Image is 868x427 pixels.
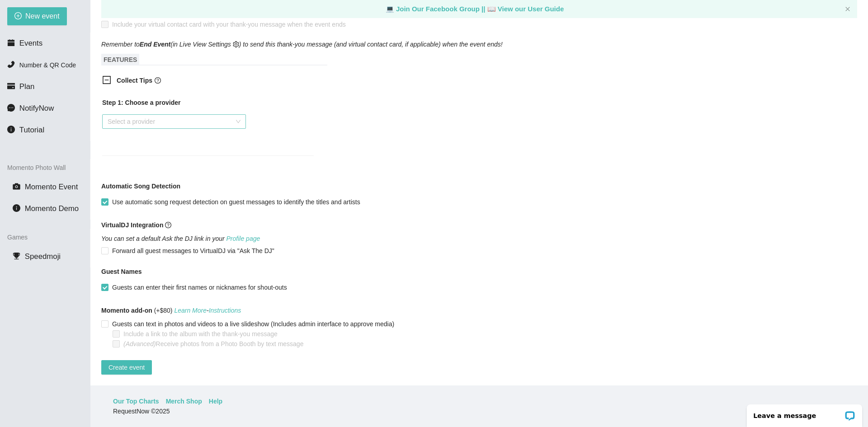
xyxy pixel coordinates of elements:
span: Speedmoji [25,252,61,261]
span: trophy [13,252,20,260]
div: Collect Tipsquestion-circle [95,70,321,92]
b: End Event [140,41,170,48]
span: Include a link to the album with the thank-you message [120,329,281,339]
b: Momento add-on [101,307,152,314]
span: Number & QR Code [19,61,76,69]
span: Forward all guest messages to VirtualDJ via "Ask The DJ" [108,246,278,256]
span: minus-square [102,75,111,84]
span: Plan [19,82,35,91]
a: Help [209,396,222,406]
b: Guest Names [101,268,142,275]
span: phone [7,61,15,68]
span: credit-card [7,82,15,90]
a: laptop View our User Guide [487,5,564,13]
span: question-circle [165,222,171,228]
a: Learn More [174,307,207,314]
span: Include your virtual contact card with your thank-you message when the event ends [112,21,346,28]
a: Instructions [209,307,241,314]
span: Momento Demo [25,204,79,213]
span: laptop [487,5,496,13]
span: Events [19,39,42,47]
a: laptop Join Our Facebook Group || [386,5,487,13]
span: question-circle [155,77,161,84]
i: You can set a default Ask the DJ link in your [101,235,260,242]
b: Step 1: Choose a provider [102,99,180,106]
div: RequestNow © 2025 [113,406,843,416]
span: plus-circle [14,12,22,21]
span: NotifyNow [19,104,54,113]
span: Create event [108,362,145,372]
span: info-circle [7,126,15,133]
span: Guests can enter their first names or nicknames for shout-outs [108,282,291,292]
a: Our Top Charts [113,396,159,406]
a: Profile page [226,235,260,242]
button: Create event [101,360,152,375]
span: calendar [7,39,15,47]
a: Merch Shop [166,396,202,406]
span: Guests can text in photos and videos to a live slideshow (Includes admin interface to approve media) [108,319,398,329]
b: Automatic Song Detection [101,181,180,191]
span: (+$80) [101,305,241,315]
i: - [174,307,241,314]
b: Collect Tips [117,77,152,84]
b: VirtualDJ Integration [101,221,163,229]
span: laptop [386,5,394,13]
span: camera [13,183,20,190]
span: Tutorial [19,126,44,134]
button: close [845,6,850,12]
iframe: LiveChat chat widget [741,399,868,427]
span: close [845,6,850,12]
span: setting [233,41,239,47]
span: Use automatic song request detection on guest messages to identify the titles and artists [108,197,364,207]
span: Receive photos from a Photo Booth by text message [120,339,307,349]
span: message [7,104,15,112]
span: New event [25,10,60,22]
span: Momento Event [25,183,78,191]
i: (Advanced) [123,340,156,347]
button: plus-circleNew event [7,7,67,25]
i: Remember to (in Live View Settings ) to send this thank-you message (and virtual contact card, if... [101,41,503,48]
span: FEATURES [101,54,139,66]
span: info-circle [13,204,20,212]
